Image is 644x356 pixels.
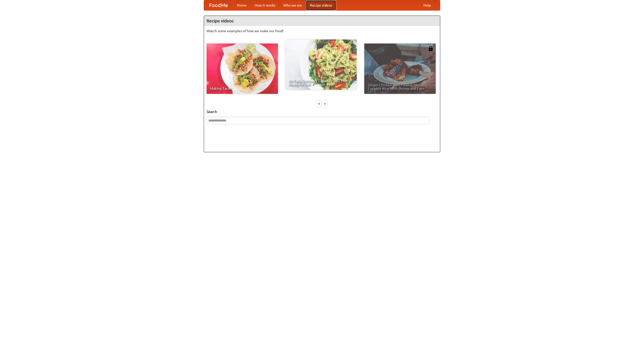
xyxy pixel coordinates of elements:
a: Home [233,0,251,10]
h5: Search [207,109,437,114]
span: Making Tacos [210,87,274,90]
span: An Easy, Summery Tomato Pasta That's Ready for Fall [289,79,353,86]
a: Help [419,0,435,10]
div: » [323,100,327,107]
a: Recipe videos [306,0,336,10]
a: Who we are [279,0,306,10]
a: How it works [251,0,279,10]
p: Watch some examples of how we make our food! [207,28,437,33]
h4: Recipe videos [204,16,440,26]
a: Making Tacos [207,44,278,94]
div: « [317,100,321,107]
a: FoodMe [204,0,233,10]
a: An Easy, Summery Tomato Pasta That's Ready for Fall [285,39,357,90]
img: 483408.png [428,46,433,51]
